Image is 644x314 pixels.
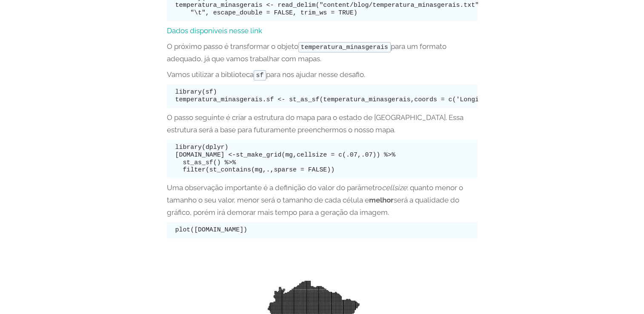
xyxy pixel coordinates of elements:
[167,182,478,219] p: Uma observação importante é a definição do valor do parâmetro : quanto menor o tamanho o seu valo...
[167,69,478,81] p: Vamos utilizar a biblioteca para nos ajudar nesse desafio.
[382,183,407,192] em: cellsize
[298,42,391,52] code: temperatura_minasgerais
[369,196,394,204] strong: melhor
[167,111,478,136] p: O passo seguinte é criar a estrutura do mapa para o estado de [GEOGRAPHIC_DATA]. Essa estrutura s...
[167,40,478,65] p: O próximo passo é transformar o objeto para um formato adequado, já que vamos trabalhar com mapas.
[167,26,262,35] a: Dados disponíveis nesse link
[175,226,247,233] code: plot([DOMAIN_NAME])
[175,144,399,174] code: library(dplyr) [DOMAIN_NAME] <-st_make_grid(mg,cellsize = c(.07,.07)) %>% st_as_sf() %>% filter(s...
[254,70,266,80] code: sf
